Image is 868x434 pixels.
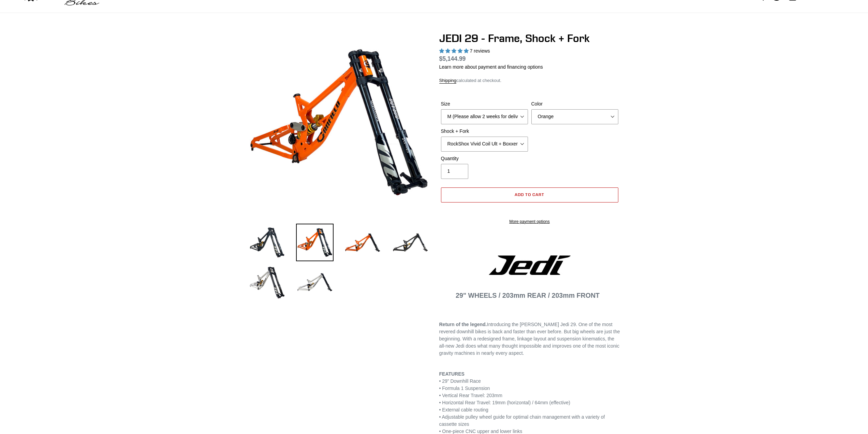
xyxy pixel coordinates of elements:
[439,77,620,84] div: calculated at checkout.
[439,32,620,45] h1: JEDI 29 - Frame, Shock + Fork
[439,378,481,384] span: • 29” Downhill Race
[296,224,334,261] img: Load image into Gallery viewer, JEDI 29 - Frame, Shock + Fork
[439,407,488,412] span: • External cable routing
[515,192,544,197] span: Add to cart
[439,78,457,84] a: Shipping
[470,48,490,54] span: 7 reviews
[392,224,429,261] img: Load image into Gallery viewer, JEDI 29 - Frame, Shock + Fork
[441,187,618,202] button: Add to cart
[441,219,618,225] a: More payment options
[441,100,528,108] label: Size
[439,429,523,434] span: • One-piece CNC upper and lower links
[439,371,465,377] b: FEATURES
[439,414,605,427] span: • Adjustable pulley wheel guide for optimal chain management with a variety of cassette sizes
[531,100,618,108] label: Color
[439,322,487,327] b: Return of the legend.
[296,263,334,301] img: Load image into Gallery viewer, JEDI 29 - Frame, Shock + Fork
[248,263,286,301] img: Load image into Gallery viewer, JEDI 29 - Frame, Shock + Fork
[439,386,490,391] span: • Formula 1 Suspension
[248,224,286,261] img: Load image into Gallery viewer, JEDI 29 - Frame, Shock + Fork
[456,292,600,299] span: 29" WHEELS / 203mm REAR / 203mm FRONT
[344,224,381,261] img: Load image into Gallery viewer, JEDI 29 - Frame, Shock + Fork
[439,322,620,356] span: Introducing the [PERSON_NAME] Jedi 29. One of the most revered downhill bikes is back and faster ...
[441,128,528,135] label: Shock + Fork
[439,55,466,62] span: $5,144.99
[439,48,470,54] span: 5.00 stars
[439,64,543,70] a: Learn more about payment and financing options
[439,393,570,405] span: • Vertical Rear Travel: 203mm • Horizontal Rear Travel: 19mm (horizontal) / 64mm (effective)
[441,155,528,162] label: Quantity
